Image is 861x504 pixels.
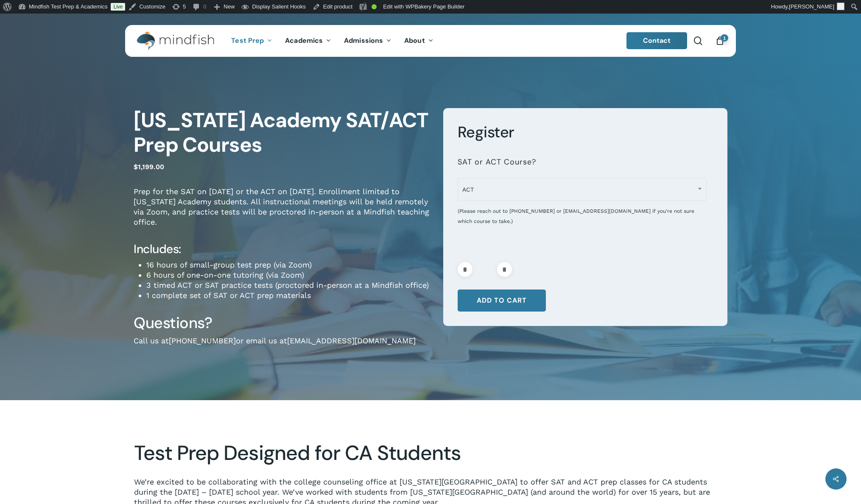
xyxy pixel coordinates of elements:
h3: Register [458,123,713,142]
label: SAT or ACT Course? [458,157,536,167]
span: Contact [643,36,671,45]
h4: Includes: [134,242,430,257]
a: Cart [715,36,724,45]
bdi: 1,199.00 [134,163,164,171]
li: 3 timed ACT or SAT practice tests (proctored in-person at a Mindfish office) [146,280,430,290]
li: 1 complete set of SAT or ACT prep materials [146,290,430,301]
a: Admissions [338,37,398,45]
span: Admissions [344,36,383,45]
span: ACT [458,178,707,201]
p: Call us at or email us at [134,336,430,357]
nav: Main Menu [225,25,439,57]
span: Academics [285,36,323,45]
li: 16 hours of small-group test prep (via Zoom) [146,260,430,270]
span: About [404,36,425,45]
h3: Questions? [134,313,430,333]
iframe: Chatbot [805,448,849,492]
input: Product quantity [475,262,495,277]
a: [EMAIL_ADDRESS][DOMAIN_NAME] [287,336,416,345]
a: Live [111,3,125,11]
h2: Test Prep Designed for CA Students [134,441,727,465]
li: 6 hours of one-on-one tutoring (via Zoom) [146,270,430,280]
span: 1 [721,34,728,42]
span: ACT [458,181,706,198]
span: Test Prep [231,36,264,45]
span: [PERSON_NAME] [789,3,834,10]
h1: [US_STATE] Academy SAT/ACT Prep Courses [134,108,430,157]
span: $ [134,163,138,171]
a: Contact [626,32,688,49]
a: [PHONE_NUMBER] [169,336,236,345]
a: About [398,37,440,45]
button: Add to cart [458,290,546,312]
div: Good [372,4,377,9]
div: (Please reach out to [PHONE_NUMBER] or [EMAIL_ADDRESS][DOMAIN_NAME] if you're not sure which cour... [458,199,707,226]
p: Prep for the SAT on [DATE] or the ACT on [DATE]. Enrollment limited to [US_STATE] Academy student... [134,187,430,239]
a: Academics [279,37,338,45]
header: Main Menu [125,25,736,57]
a: Test Prep [225,37,279,45]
